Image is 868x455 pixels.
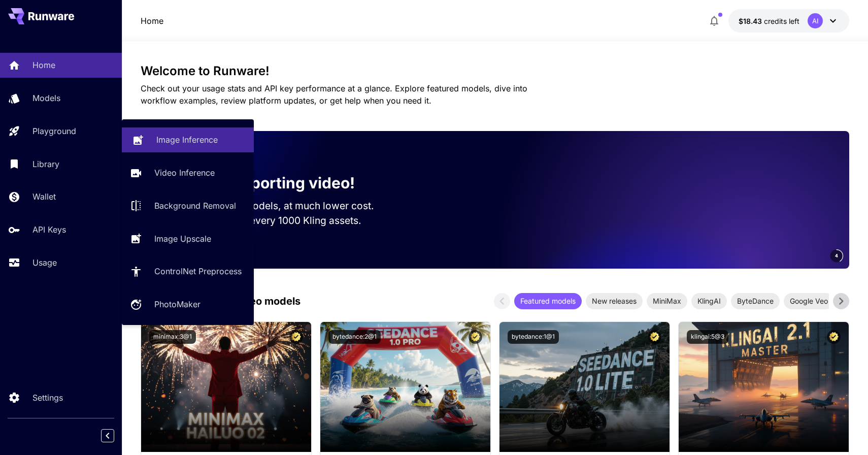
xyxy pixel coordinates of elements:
[154,298,201,310] p: PhotoMaker
[154,265,242,277] p: ControlNet Preprocess
[739,16,799,26] div: $18.43014
[122,193,254,218] a: Background Removal
[827,330,841,344] button: Certified Model – Vetted for best performance and includes a commercial license.
[731,296,780,306] span: ByteDance
[320,322,490,452] img: alt
[122,127,254,152] a: Image Inference
[32,92,60,104] p: Models
[32,59,55,71] p: Home
[149,330,196,344] button: minimax:3@1
[648,330,661,344] button: Certified Model – Vetted for best performance and includes a commercial license.
[784,296,834,306] span: Google Veo
[154,200,236,212] p: Background Removal
[328,330,381,344] button: bytedance:2@1
[32,392,63,404] p: Settings
[32,158,59,170] p: Library
[109,427,122,445] div: Collapse sidebar
[141,322,311,452] img: alt
[764,17,799,25] span: credits left
[586,296,643,306] span: New releases
[499,322,670,452] img: alt
[32,256,57,269] p: Usage
[508,330,559,344] button: bytedance:1@1
[514,296,582,306] span: Featured models
[469,330,482,344] button: Certified Model – Vetted for best performance and includes a commercial license.
[185,172,355,194] p: Now supporting video!
[122,292,254,317] a: PhotoMaker
[32,190,56,203] p: Wallet
[141,15,163,27] nav: breadcrumb
[141,64,850,78] h3: Welcome to Runware!
[122,226,254,251] a: Image Upscale
[32,223,66,236] p: API Keys
[679,322,849,452] img: alt
[101,429,114,442] button: Collapse sidebar
[122,160,254,185] a: Video Inference
[728,9,849,32] button: $18.43014
[122,259,254,284] a: ControlNet Preprocess
[32,125,76,137] p: Playground
[156,134,218,146] p: Image Inference
[691,296,727,306] span: KlingAI
[154,233,211,245] p: Image Upscale
[141,15,163,27] p: Home
[141,83,527,106] span: Check out your usage stats and API key performance at a glance. Explore featured models, dive int...
[808,13,823,28] div: AI
[154,167,215,179] p: Video Inference
[687,330,728,344] button: klingai:5@3
[157,199,393,213] p: Run the best video models, at much lower cost.
[835,252,838,259] span: 4
[739,17,764,25] span: $18.43
[157,213,393,228] p: Save up to $500 for every 1000 Kling assets.
[289,330,303,344] button: Certified Model – Vetted for best performance and includes a commercial license.
[647,296,687,306] span: MiniMax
